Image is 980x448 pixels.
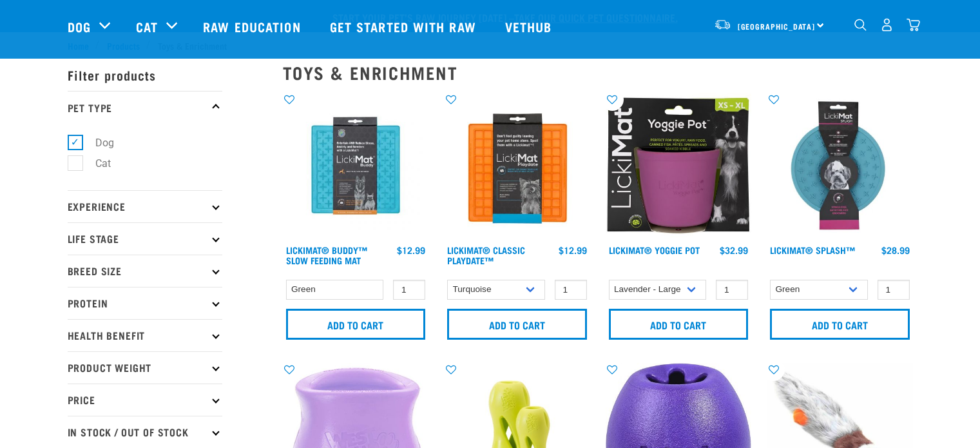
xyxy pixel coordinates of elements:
[492,1,568,52] a: Vethub
[283,93,429,239] img: Buddy Turquoise
[714,19,731,30] img: van-moving.png
[555,280,587,300] input: 1
[136,17,158,36] a: Cat
[854,19,867,31] img: home-icon-1@2x.png
[609,248,700,252] a: LickiMat® Yoggie Pot
[68,190,222,222] p: Experience
[609,309,749,340] input: Add to cart
[447,309,587,340] input: Add to cart
[68,287,222,319] p: Protein
[286,248,367,262] a: LickiMat® Buddy™ Slow Feeding Mat
[559,245,587,255] div: $12.99
[878,280,910,300] input: 1
[317,1,492,52] a: Get started with Raw
[75,135,119,151] label: Dog
[770,309,910,340] input: Add to cart
[68,17,91,36] a: Dog
[68,351,222,384] p: Product Weight
[68,319,222,351] p: Health Benefit
[444,93,590,239] img: LM Playdate Orange 570x570 crop top
[393,280,425,300] input: 1
[907,18,920,32] img: home-icon@2x.png
[283,63,913,83] h2: Toys & Enrichment
[738,24,816,28] span: [GEOGRAPHIC_DATA]
[68,222,222,255] p: Life Stage
[190,1,316,52] a: Raw Education
[68,91,222,123] p: Pet Type
[397,245,425,255] div: $12.99
[68,59,222,91] p: Filter products
[606,93,752,239] img: Yoggie pot packaging purple 2
[770,248,855,252] a: LickiMat® Splash™
[881,245,910,255] div: $28.99
[447,248,525,262] a: LickiMat® Classic Playdate™
[68,255,222,287] p: Breed Size
[720,245,748,255] div: $32.99
[68,416,222,448] p: In Stock / Out Of Stock
[880,18,894,32] img: user.png
[75,155,116,171] label: Cat
[68,384,222,416] p: Price
[286,309,426,340] input: Add to cart
[767,93,913,239] img: Lickimat Splash Turquoise 570x570 crop top
[716,280,748,300] input: 1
